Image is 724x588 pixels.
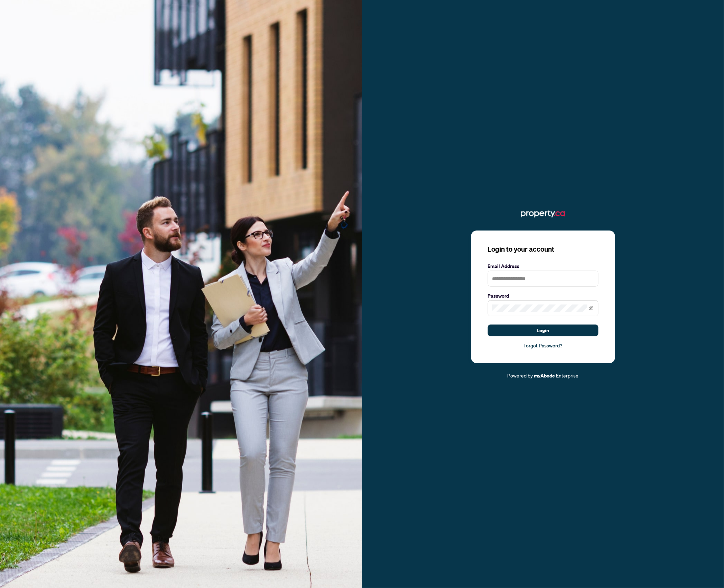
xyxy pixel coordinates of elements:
label: Password [488,292,598,300]
h3: Login to your account [488,244,598,254]
button: Login [488,325,598,336]
span: eye-invisible [589,306,594,311]
img: ma-logo [521,208,565,220]
span: Powered by [508,372,533,379]
span: Login [537,325,549,336]
a: myAbode [534,372,555,380]
span: Enterprise [556,372,579,379]
label: Email Address [488,262,598,270]
a: Forgot Password? [488,342,598,349]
